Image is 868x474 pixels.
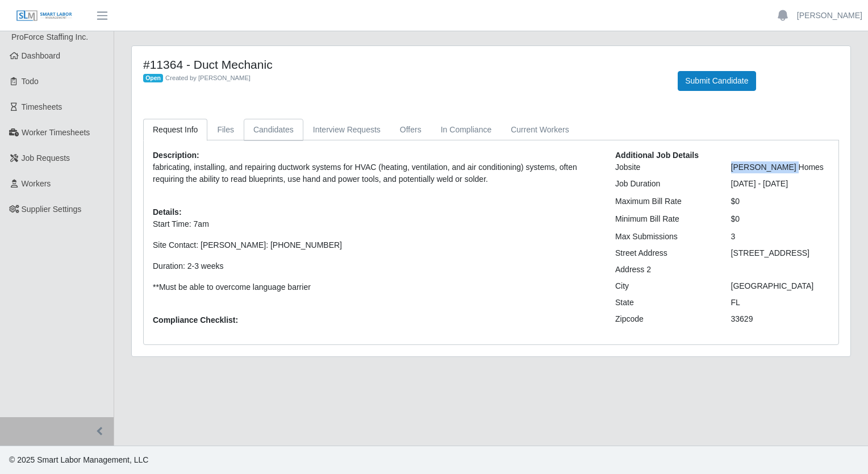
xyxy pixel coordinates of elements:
[22,128,90,137] span: Worker Timesheets
[9,455,148,464] span: © 2025 Smart Labor Management, LLC
[723,161,838,173] div: [PERSON_NAME] Homes
[607,297,723,309] div: State
[153,161,598,185] p: fabricating, installing, and repairing ductwork systems for HVAC (heating, ventilation, and air c...
[143,119,207,141] a: Request Info
[615,151,699,160] b: Additional Job Details
[723,247,838,259] div: [STREET_ADDRESS]
[207,119,244,141] a: Files
[501,119,578,141] a: Current Workers
[22,102,62,111] span: Timesheets
[607,231,723,243] div: Max Submissions
[303,119,390,141] a: Interview Requests
[797,10,862,22] a: [PERSON_NAME]
[607,196,723,207] div: Maximum Bill Rate
[607,313,723,325] div: Zipcode
[607,213,723,225] div: Minimum Bill Rate
[22,153,70,163] span: Job Requests
[678,71,756,91] button: Submit Candidate
[22,179,51,188] span: Workers
[153,315,238,325] b: Compliance Checklist:
[723,196,838,207] div: $0
[153,260,598,272] p: Duration: 2-3 weeks
[143,57,661,72] h4: #11364 - Duct Mechanic
[723,231,838,243] div: 3
[22,51,61,60] span: Dashboard
[723,213,838,225] div: $0
[153,239,598,251] p: Site Contact: [PERSON_NAME]: [PHONE_NUMBER]
[153,281,598,293] p: **Must be able to overcome language barrier
[22,205,82,214] span: Supplier Settings
[16,10,73,22] img: SLM Logo
[607,161,723,173] div: Jobsite
[22,77,39,86] span: Todo
[607,280,723,292] div: City
[165,74,251,81] span: Created by [PERSON_NAME]
[153,207,182,217] b: Details:
[153,218,598,230] p: Start Time: 7am
[723,280,838,292] div: [GEOGRAPHIC_DATA]
[723,313,838,325] div: 33629
[723,297,838,309] div: FL
[153,151,199,160] b: Description:
[431,119,502,141] a: In Compliance
[244,119,303,141] a: Candidates
[390,119,431,141] a: Offers
[607,264,723,276] div: Address 2
[723,178,838,190] div: [DATE] - [DATE]
[607,247,723,259] div: Street Address
[11,32,88,41] span: ProForce Staffing Inc.
[143,74,163,83] span: Open
[607,178,723,190] div: Job Duration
